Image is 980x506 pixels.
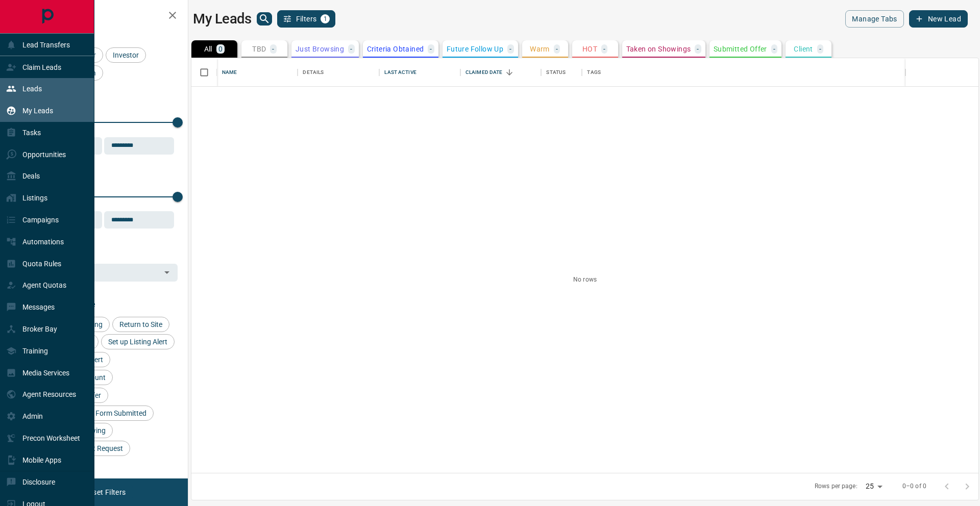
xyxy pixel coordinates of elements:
span: 1 [322,15,329,22]
button: New Lead [909,10,968,28]
div: Details [298,58,379,87]
h2: Filters [33,10,178,22]
div: Last Active [379,58,460,87]
p: - [819,45,821,53]
h1: My Leads [193,11,252,27]
div: Details [303,58,324,87]
p: Client [794,45,813,53]
div: Claimed Date [465,58,503,87]
p: - [603,45,605,53]
p: - [272,45,274,53]
p: Future Follow Up [447,45,503,53]
p: - [773,45,775,53]
p: Rows per page: [815,482,857,491]
span: Set up Listing Alert [105,338,171,346]
p: - [556,45,558,53]
p: - [509,45,511,53]
span: Return to Site [116,320,166,328]
div: Investor [106,47,146,63]
button: Reset Filters [78,484,132,501]
div: Status [546,58,566,87]
p: Taken on Showings [626,45,691,53]
p: All [204,45,212,53]
p: - [697,45,699,53]
div: Name [222,58,237,87]
div: Tags [587,58,601,87]
p: Just Browsing [296,45,344,53]
p: HOT [582,45,597,53]
div: Set up Listing Alert [101,334,175,349]
p: Warm [530,45,550,53]
p: - [350,45,352,53]
div: Name [217,58,298,87]
p: Submitted Offer [714,45,767,53]
p: TBD [252,45,266,53]
p: 0 [218,45,223,53]
div: Status [541,58,582,87]
button: Filters1 [277,10,336,28]
div: Last Active [384,58,416,87]
button: Open [160,265,174,280]
div: 25 [862,479,886,494]
p: 0–0 of 0 [902,482,926,491]
div: Return to Site [112,317,169,332]
button: Sort [502,65,517,80]
p: - [430,45,432,53]
button: Manage Tabs [845,10,903,28]
span: Investor [109,51,142,59]
button: search button [257,12,272,26]
p: Criteria Obtained [367,45,424,53]
div: Claimed Date [460,58,541,87]
div: Tags [582,58,905,87]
